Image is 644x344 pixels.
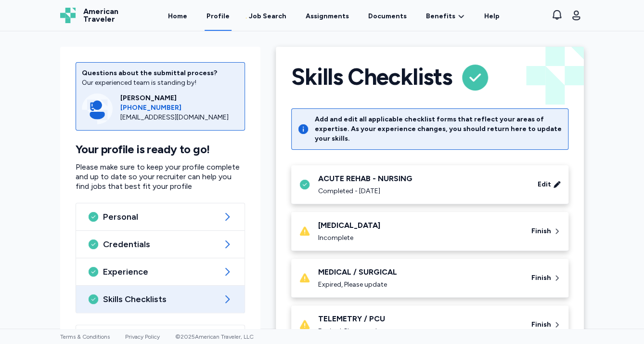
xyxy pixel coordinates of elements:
a: [PHONE_NUMBER] [120,103,239,113]
div: [MEDICAL_DATA] [318,220,520,231]
span: © 2025 American Traveler, LLC [175,333,254,340]
div: MEDICAL / SURGICALExpired, Please updateFinish [291,259,568,298]
h1: Your profile is ready to go! [76,142,245,157]
span: Credentials [103,238,218,250]
span: American Traveler [83,8,118,23]
h1: Skills Checklists [291,62,452,93]
p: Please make sure to keep your profile complete and up to date so your recruiter can help you find... [76,162,245,191]
img: Consultant [82,93,113,124]
div: Job Search [249,12,286,21]
a: Privacy Policy [125,333,160,340]
span: Finish [531,320,551,330]
div: ACUTE REHAB - NURSING [318,173,526,185]
div: ACUTE REHAB - NURSINGCompleted - [DATE]Edit [291,165,568,204]
div: Our experienced team is standing by! [82,78,239,88]
a: Benefits [426,12,465,21]
div: [PERSON_NAME] [120,93,239,103]
span: Edit [538,180,551,189]
span: Benefits [426,12,455,21]
div: TELEMETRY / PCU [318,313,520,325]
div: [EMAIL_ADDRESS][DOMAIN_NAME] [120,113,239,122]
div: Incomplete [318,233,520,243]
div: [MEDICAL_DATA]IncompleteFinish [291,212,568,251]
span: Personal [103,211,218,223]
div: Expired, Please update [318,280,520,290]
a: Terms & Conditions [60,333,110,340]
span: Finish [531,226,551,236]
div: Questions about the submittal process? [82,68,239,78]
div: MEDICAL / SURGICAL [318,266,520,278]
span: Skills Checklists [103,293,218,305]
span: Experience [103,266,218,278]
span: Finish [531,273,551,283]
div: Add and edit all applicable checklist forms that reflect your areas of expertise. As your experie... [315,115,562,144]
div: Expired, Please update [318,327,520,336]
img: Logo [60,8,76,23]
div: Completed - [DATE] [318,186,526,196]
a: Profile [205,1,232,31]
